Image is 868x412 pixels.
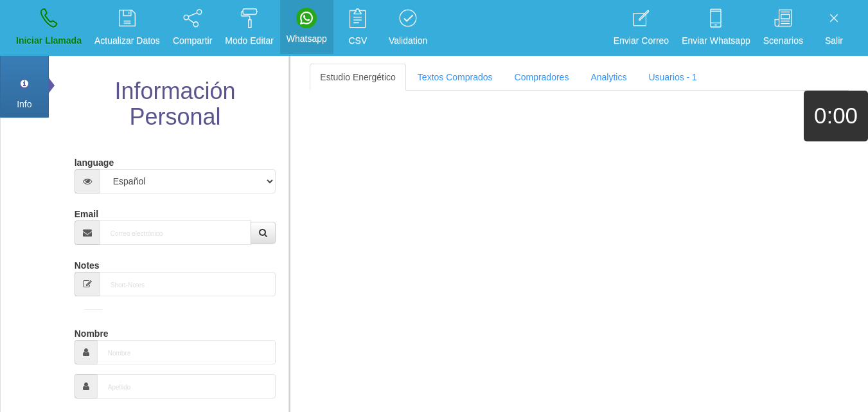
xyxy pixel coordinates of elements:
p: Validation [389,33,427,48]
a: Compartir [168,4,217,52]
a: Validation [384,4,432,52]
a: Textos Comprados [407,64,503,91]
label: Notes [75,255,100,272]
input: Apellido [97,374,276,399]
a: Iniciar Llamada [12,4,86,52]
p: Iniciar Llamada [16,33,82,48]
a: Modo Editar [220,4,278,52]
label: Nombre [75,323,109,340]
a: Estudio Energético [310,64,406,91]
p: Compartir [173,33,212,48]
input: Correo electrónico [100,220,252,245]
a: Scenarios [759,4,808,52]
p: Enviar Correo [614,33,669,48]
a: Analytics [580,64,637,91]
a: CSV [335,4,380,52]
a: Enviar Correo [609,4,673,52]
p: CSV [340,33,376,48]
p: Salir [816,33,852,48]
a: Compradores [504,64,580,91]
label: Email [75,203,98,220]
input: Short-Notes [100,272,276,296]
a: Usuarios - 1 [638,64,707,91]
a: Actualizar Datos [90,4,164,52]
p: Scenarios [763,33,803,48]
a: Whatsapp [282,4,332,50]
p: Actualizar Datos [94,33,160,48]
h2: Información Personal [71,78,279,129]
a: Salir [811,4,856,52]
label: language [75,152,114,169]
p: Modo Editar [225,33,273,48]
h1: 0:00 [804,103,868,129]
p: Enviar Whatsapp [682,33,750,48]
input: Nombre [97,340,276,364]
p: Whatsapp [287,31,327,46]
a: Enviar Whatsapp [677,4,755,52]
